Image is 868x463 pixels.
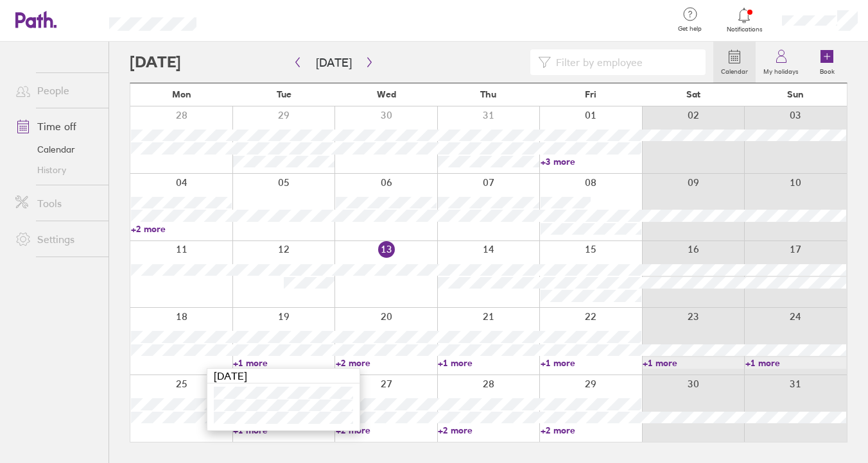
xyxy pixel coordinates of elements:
label: Book [812,64,842,76]
span: Thu [480,89,496,99]
span: Tue [277,89,291,99]
div: [DATE] [207,369,360,383]
a: Book [806,42,847,83]
a: +2 more [336,425,437,436]
a: Calendar [713,42,756,83]
a: +2 more [131,223,232,235]
a: Settings [5,226,108,252]
span: Wed [377,89,396,99]
a: History [5,160,108,180]
a: +2 more [336,357,437,369]
span: Sat [686,89,700,99]
a: +1 more [643,357,743,369]
a: My holidays [756,42,806,83]
a: +1 more [438,357,539,369]
span: Notifications [724,26,765,33]
button: [DATE] [306,52,362,73]
input: Filter by employee [551,50,698,74]
a: +3 more [541,156,641,167]
a: Tools [5,190,108,216]
a: +1 more [233,357,334,369]
span: Fri [585,89,596,99]
a: Calendar [5,139,108,160]
span: Get help [669,25,711,33]
a: +2 more [438,425,539,436]
a: +1 more [745,357,846,369]
a: People [5,78,108,103]
span: Mon [172,89,191,99]
label: Calendar [713,64,756,76]
a: Notifications [724,6,765,33]
label: My holidays [756,64,806,76]
span: Sun [787,89,804,99]
a: +1 more [541,357,641,369]
a: +2 more [541,425,641,436]
a: Time off [5,114,108,139]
